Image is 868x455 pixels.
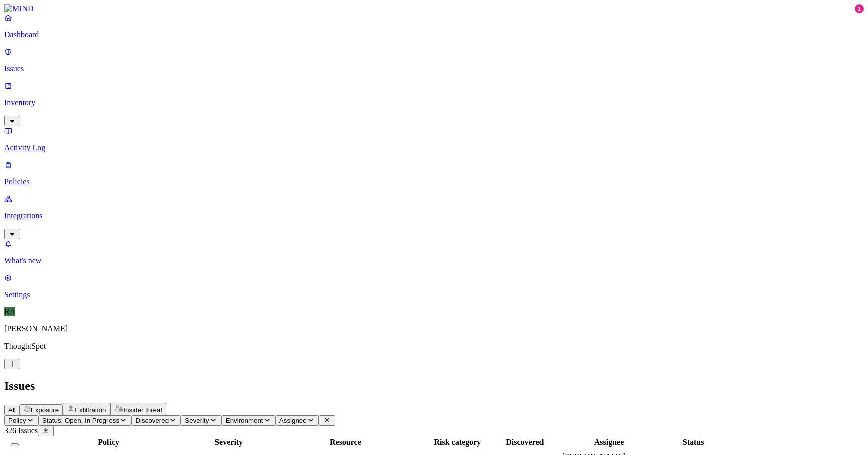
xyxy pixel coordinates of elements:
div: Discovered [490,438,560,447]
div: Policy [26,438,191,447]
span: Status: Open, In Progress [42,417,119,424]
span: Policy [8,417,26,424]
div: 1 [855,4,864,13]
div: Assignee [562,438,656,447]
div: Severity [193,438,264,447]
button: Select all [11,443,19,446]
p: ThoughtSpot [4,342,864,351]
p: Activity Log [4,143,864,152]
h2: Issues [4,379,864,393]
p: Integrations [4,211,864,220]
div: Status [658,438,728,447]
span: Insider threat [123,406,162,414]
div: Resource [266,438,425,447]
p: Inventory [4,98,864,107]
span: 326 Issues [4,426,38,435]
span: Discovered [135,417,169,424]
p: Policies [4,177,864,186]
span: Exposure [31,406,59,414]
p: What's new [4,256,864,265]
p: Dashboard [4,30,864,39]
p: Issues [4,64,864,73]
p: Settings [4,290,864,299]
span: Assignee [279,417,307,424]
span: Severity [185,417,209,424]
span: Environment [226,417,263,424]
img: MIND [4,4,34,13]
span: Exfiltration [75,406,106,414]
div: Risk category [427,438,488,447]
span: RA [4,307,15,316]
p: [PERSON_NAME] [4,324,864,333]
span: All [8,406,16,414]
